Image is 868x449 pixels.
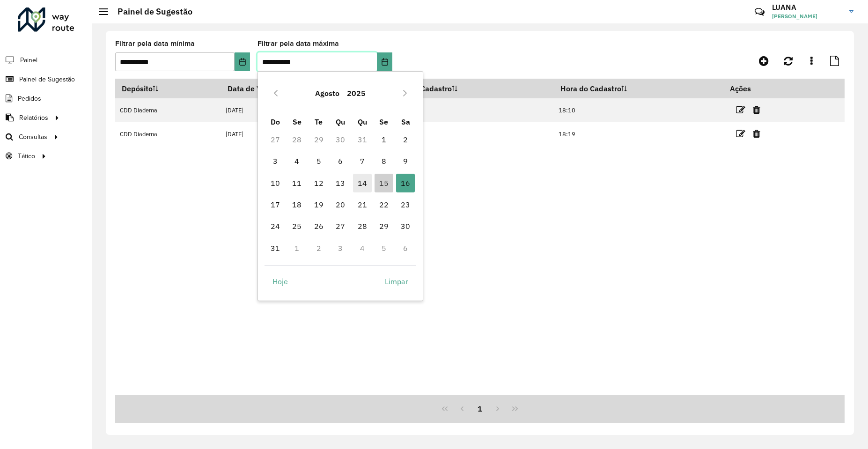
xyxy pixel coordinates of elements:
[772,12,842,21] span: [PERSON_NAME]
[375,217,393,236] span: 29
[309,152,328,170] span: 5
[397,86,412,101] button: Next Month
[396,130,415,149] span: 2
[265,194,286,215] td: 17
[385,122,554,146] td: [DATE]
[308,215,330,237] td: 26
[330,129,351,150] td: 30
[287,195,306,214] span: 18
[257,38,339,49] label: Filtrar pela data máxima
[772,3,842,12] h3: LUANA
[385,276,408,287] span: Limpar
[308,150,330,172] td: 5
[19,74,75,84] span: Painel de Sugestão
[358,117,367,126] span: Qu
[379,117,388,126] span: Se
[308,129,330,150] td: 29
[375,174,393,192] span: 15
[311,82,343,104] button: Choose Month
[315,117,323,126] span: Te
[266,152,285,170] span: 3
[331,152,350,170] span: 6
[353,217,372,236] span: 28
[373,150,395,172] td: 8
[396,195,415,214] span: 23
[221,79,385,98] th: Data de Vigência
[266,217,285,236] span: 24
[286,194,308,215] td: 18
[308,172,330,194] td: 12
[308,237,330,259] td: 2
[330,194,351,215] td: 20
[266,174,285,192] span: 10
[373,172,395,194] td: 15
[395,129,416,150] td: 2
[266,239,285,258] span: 31
[268,86,283,101] button: Previous Month
[471,400,489,418] button: 1
[221,98,385,122] td: [DATE]
[373,237,395,259] td: 5
[235,52,250,71] button: Choose Date
[309,195,328,214] span: 19
[19,132,47,142] span: Consultas
[271,117,280,126] span: Do
[265,272,296,291] button: Hoje
[753,127,760,140] a: Excluir
[351,150,373,172] td: 7
[395,215,416,237] td: 30
[351,129,373,150] td: 31
[265,215,286,237] td: 24
[115,38,195,49] label: Filtrar pela data mínima
[286,237,308,259] td: 1
[287,152,306,170] span: 4
[385,98,554,122] td: [DATE]
[377,52,392,71] button: Choose Date
[375,130,393,149] span: 1
[115,79,221,98] th: Depósito
[395,194,416,215] td: 23
[395,172,416,194] td: 16
[265,237,286,259] td: 31
[396,152,415,170] span: 9
[336,117,345,126] span: Qu
[272,276,288,287] span: Hoje
[108,7,192,17] h2: Painel de Sugestão
[373,129,395,150] td: 1
[265,150,286,172] td: 3
[293,117,302,126] span: Se
[331,217,350,236] span: 27
[353,152,372,170] span: 7
[385,79,554,98] th: Data do Cadastro
[401,117,410,126] span: Sa
[286,129,308,150] td: 28
[115,122,221,146] td: CDD Diadema
[343,82,369,104] button: Choose Year
[287,174,306,192] span: 11
[724,79,780,98] th: Ações
[265,172,286,194] td: 10
[353,195,372,214] span: 21
[351,237,373,259] td: 4
[736,103,745,116] a: Editar
[115,98,221,122] td: CDD Diadema
[19,113,48,123] span: Relatórios
[351,194,373,215] td: 21
[221,122,385,146] td: [DATE]
[330,215,351,237] td: 27
[330,172,351,194] td: 13
[554,122,724,146] td: 18:19
[395,150,416,172] td: 9
[330,237,351,259] td: 3
[330,150,351,172] td: 6
[286,172,308,194] td: 11
[20,55,37,65] span: Painel
[331,195,350,214] span: 20
[375,195,393,214] span: 22
[396,174,415,192] span: 16
[265,129,286,150] td: 27
[309,217,328,236] span: 26
[351,172,373,194] td: 14
[308,194,330,215] td: 19
[373,194,395,215] td: 22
